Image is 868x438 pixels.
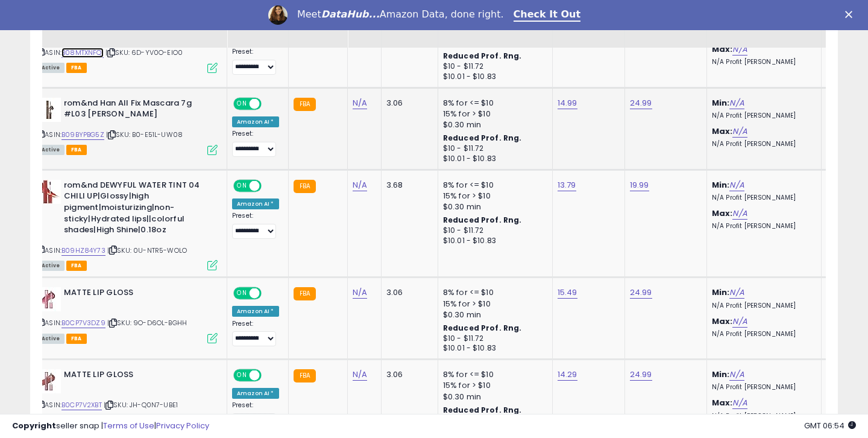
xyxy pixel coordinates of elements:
[558,179,576,191] a: 13.79
[64,369,210,384] b: MATTE LIP GLOSS
[712,97,730,109] b: Min:
[37,287,218,342] div: ASIN:
[712,302,812,310] p: N/A Profit [PERSON_NAME]
[712,208,733,219] b: Max:
[712,194,812,202] p: N/A Profit [PERSON_NAME]
[105,48,183,57] span: | SKU: 6D-YV0O-EIO0
[268,5,288,25] img: Profile image for Georgie
[630,97,652,109] a: 24.99
[712,222,812,230] p: N/A Profit [PERSON_NAME]
[37,98,61,122] img: 31vAMZXmiYL._SL40_.jpg
[37,180,61,204] img: 41uRjuzVqGL._SL40_.jpg
[443,299,543,309] div: 15% for > $10
[64,180,210,239] b: rom&nd DEWYFUL WATER TINT 04 CHILI UP|Glossy|high pigment|moisturizing|non-sticky|Hydrated lips||...
[443,133,522,143] b: Reduced Prof. Rng.
[712,397,733,408] b: Max:
[443,380,543,391] div: 15% for > $10
[104,400,178,410] span: | SKU: JH-Q0N7-UBE1
[386,98,429,109] div: 3.06
[443,191,543,202] div: 15% for > $10
[443,309,543,320] div: $0.30 min
[106,130,183,139] span: | SKU: B0-E51L-UW08
[443,287,543,298] div: 8% for <= $10
[443,202,543,212] div: $0.30 min
[232,116,279,127] div: Amazon AI *
[61,400,102,410] a: B0CP7V2XBT
[37,287,61,311] img: 31SLOUD-vNL._SL40_.jpg
[260,180,279,191] span: OFF
[630,369,652,381] a: 24.99
[712,58,812,66] p: N/A Profit [PERSON_NAME]
[37,261,64,271] span: All listings currently available for purchase on Amazon
[37,369,218,424] div: ASIN:
[630,287,652,299] a: 24.99
[103,420,154,431] a: Terms of Use
[712,179,730,191] b: Min:
[260,370,279,381] span: OFF
[443,334,543,344] div: $10 - $11.72
[61,48,104,58] a: B08MTXNFQ1
[294,369,316,382] small: FBA
[443,98,543,109] div: 8% for <= $10
[107,246,187,255] span: | SKU: 0U-NTR5-WOLO
[712,125,733,137] b: Max:
[712,43,733,55] b: Max:
[66,334,87,344] span: FBA
[37,145,64,155] span: All listings currently available for purchase on Amazon
[61,246,105,256] a: B09HZ84Y73
[353,287,367,299] a: N/A
[712,330,812,338] p: N/A Profit [PERSON_NAME]
[232,388,279,399] div: Amazon AI *
[712,112,812,120] p: N/A Profit [PERSON_NAME]
[732,397,747,409] a: N/A
[443,144,543,154] div: $10 - $11.72
[386,369,429,380] div: 3.06
[234,98,250,109] span: ON
[61,318,105,328] a: B0CP7V3DZ9
[260,98,279,109] span: OFF
[443,119,543,130] div: $0.30 min
[353,369,367,381] a: N/A
[294,287,316,300] small: FBA
[64,287,210,302] b: MATTE LIP GLOSS
[61,130,104,140] a: B09BYPBG5Z
[260,288,279,299] span: OFF
[232,306,279,317] div: Amazon AI *
[443,215,522,225] b: Reduced Prof. Rng.
[729,287,744,299] a: N/A
[234,180,250,191] span: ON
[12,420,56,431] strong: Copyright
[107,318,187,328] span: | SKU: 9O-D6OL-BGHH
[729,97,744,109] a: N/A
[443,323,522,333] b: Reduced Prof. Rng.
[712,316,733,327] b: Max:
[558,97,577,109] a: 14.99
[712,369,730,380] b: Min:
[712,287,730,298] b: Min:
[845,11,857,18] div: Close
[232,130,279,157] div: Preset:
[353,97,367,109] a: N/A
[66,261,87,271] span: FBA
[443,154,543,164] div: $10.01 - $10.83
[66,145,87,155] span: FBA
[732,316,747,328] a: N/A
[630,179,649,191] a: 19.99
[514,8,581,22] a: Check It Out
[232,48,279,75] div: Preset:
[443,180,543,191] div: 8% for <= $10
[732,43,747,56] a: N/A
[558,369,577,381] a: 14.29
[294,98,316,111] small: FBA
[37,63,64,73] span: All listings currently available for purchase on Amazon
[386,180,429,191] div: 3.68
[321,8,380,20] i: DataHub...
[156,420,209,431] a: Privacy Policy
[443,51,522,61] b: Reduced Prof. Rng.
[443,343,543,354] div: $10.01 - $10.83
[443,369,543,380] div: 8% for <= $10
[297,8,504,21] div: Meet Amazon Data, done right.
[443,109,543,119] div: 15% for > $10
[443,236,543,246] div: $10.01 - $10.83
[712,140,812,148] p: N/A Profit [PERSON_NAME]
